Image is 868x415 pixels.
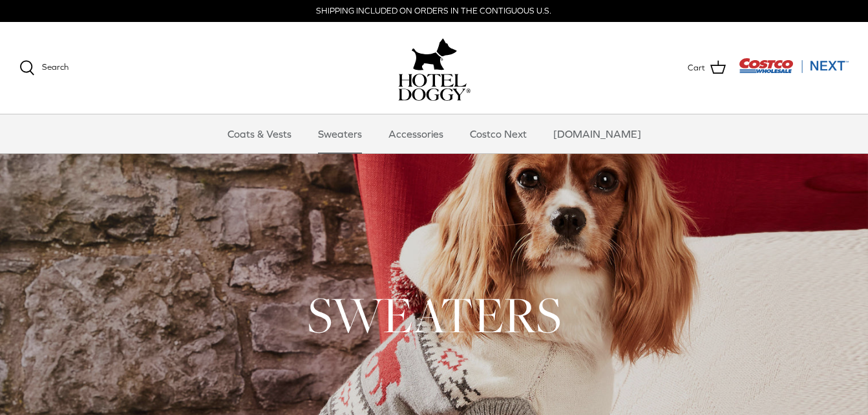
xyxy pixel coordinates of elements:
[42,62,69,72] span: Search
[19,283,849,346] h1: SWEATERS
[739,58,849,74] img: Costco Next
[688,61,705,75] span: Cart
[739,66,849,76] a: Visit Costco Next
[398,74,471,101] img: hoteldoggycom
[398,35,471,101] a: hoteldoggy.com hoteldoggycom
[458,114,538,153] a: Costco Next
[377,114,455,153] a: Accessories
[688,59,726,76] a: Cart
[216,114,303,153] a: Coats & Vests
[19,60,69,76] a: Search
[412,35,457,74] img: hoteldoggy.com
[306,114,374,153] a: Sweaters
[542,114,653,153] a: [DOMAIN_NAME]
